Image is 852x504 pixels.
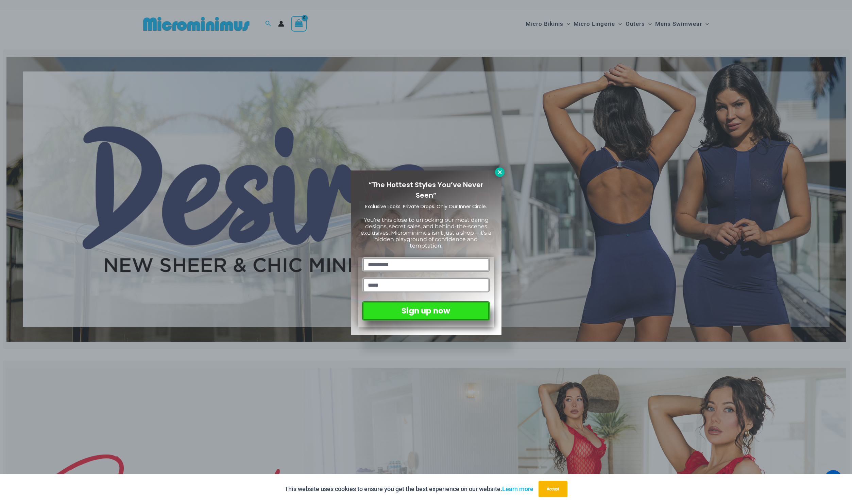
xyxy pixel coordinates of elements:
[361,217,491,249] span: You’re this close to unlocking our most daring designs, secret sales, and behind-the-scenes exclu...
[369,180,483,200] span: “The Hottest Styles You’ve Never Seen”
[495,167,505,177] button: Close
[539,481,567,497] button: Accept
[285,484,533,494] p: This website uses cookies to ensure you get the best experience on our website.
[362,301,490,321] button: Sign up now
[502,485,533,492] a: Learn more
[365,203,487,210] span: Exclusive Looks. Private Drops. Only Our Inner Circle.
